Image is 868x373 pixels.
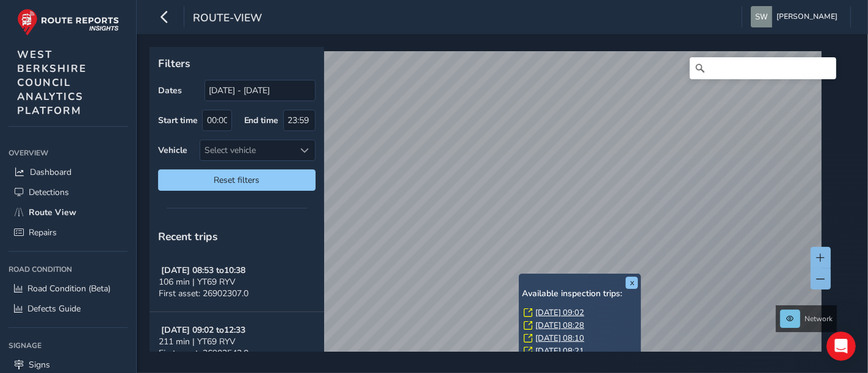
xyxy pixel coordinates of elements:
a: [DATE] 09:02 [535,307,584,318]
span: route-view [193,10,262,27]
label: End time [244,115,279,126]
input: Search [690,57,836,79]
button: x [626,277,638,289]
div: Select vehicle [200,140,295,160]
h6: Available inspection trips: [522,289,638,299]
a: [DATE] 08:28 [535,320,584,331]
div: Road Condition [9,260,128,279]
strong: [DATE] 08:53 to 10:38 [162,265,246,276]
span: 106 min | YT69 RYV [159,276,236,288]
span: Dashboard [30,166,71,178]
img: rr logo [17,9,119,36]
strong: [DATE] 09:02 to 12:33 [162,324,246,336]
a: Dashboard [9,162,128,182]
a: Defects Guide [9,299,128,319]
label: Start time [158,115,198,126]
iframe: Intercom live chat [826,332,856,361]
span: Recent trips [158,229,218,244]
span: Route View [29,207,76,218]
span: Network [805,314,833,324]
div: Overview [9,144,128,162]
span: Repairs [29,227,57,238]
span: First asset: 26903543.0 [159,347,248,359]
label: Dates [158,85,182,96]
span: Road Condition (Beta) [27,283,110,294]
span: First asset: 26902307.0 [159,288,248,299]
div: Signage [9,336,128,355]
button: Reset filters [158,169,316,191]
p: Filters [158,55,316,71]
button: [DATE] 09:02 to12:33211 min | YT69 RYVFirst asset: 26903543.0 [150,312,324,372]
span: 211 min | YT69 RYV [159,336,236,347]
button: [PERSON_NAME] [751,6,842,27]
canvas: Map [154,51,822,366]
button: [DATE] 08:53 to10:38106 min | YT69 RYVFirst asset: 26902307.0 [150,252,324,312]
span: Detections [29,187,69,198]
span: Signs [29,359,50,371]
a: [DATE] 08:21 [535,346,584,357]
label: Vehicle [158,144,187,156]
a: [DATE] 08:10 [535,333,584,344]
span: WEST BERKSHIRE COUNCIL ANALYTICS PLATFORM [17,48,87,118]
a: Repairs [9,222,128,243]
span: Reset filters [167,174,306,186]
a: Route View [9,202,128,222]
a: Detections [9,182,128,202]
a: Road Condition (Beta) [9,279,128,299]
span: Defects Guide [27,303,81,314]
img: diamond-layout [751,6,772,27]
span: [PERSON_NAME] [776,6,837,27]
